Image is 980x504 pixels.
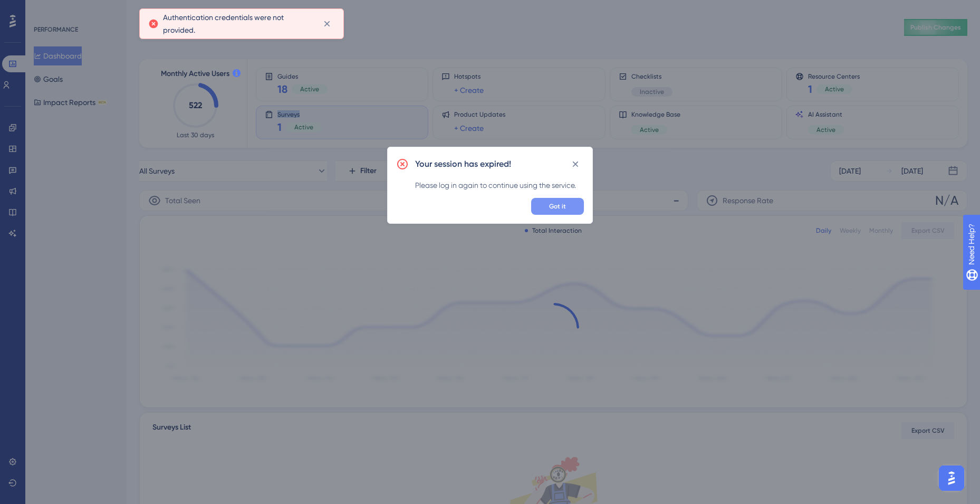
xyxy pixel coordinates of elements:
div: Please log in again to continue using the service. [415,179,584,192]
iframe: UserGuiding AI Assistant Launcher [936,462,967,494]
span: Got it [549,202,566,211]
span: Need Help? [25,3,66,15]
h2: Your session has expired! [415,158,511,170]
span: Authentication credentials were not provided. [163,11,314,36]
